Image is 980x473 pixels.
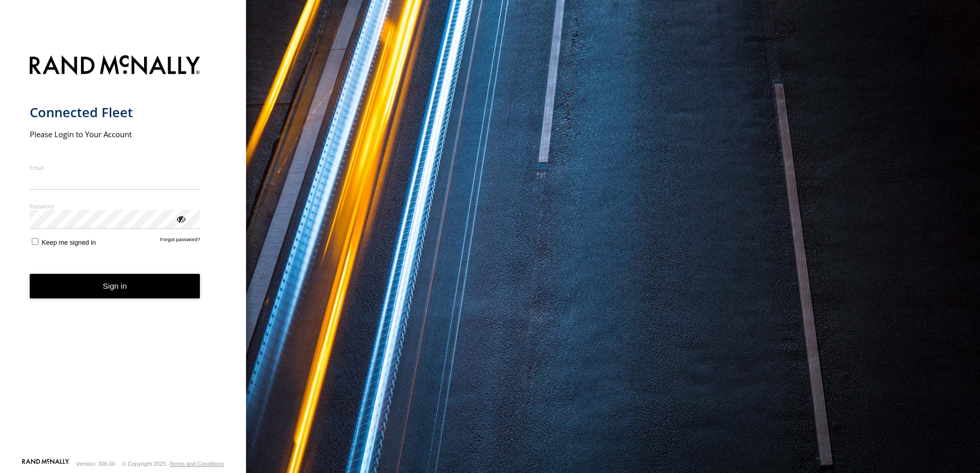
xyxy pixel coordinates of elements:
[175,213,186,224] div: ViewPassword
[160,236,200,246] a: Forgot password?
[30,104,200,121] h1: Connected Fleet
[30,49,217,458] form: main
[30,129,200,139] h2: Please Login to Your Account
[32,238,38,245] input: Keep me signed in
[122,461,224,467] div: © Copyright 2025 -
[170,461,224,467] a: Terms and Conditions
[30,53,200,79] img: Rand McNally
[76,461,115,467] div: Version: 306.00
[30,164,200,171] label: Email
[22,459,69,469] a: Visit our Website
[30,202,200,210] label: Password
[42,239,96,246] span: Keep me signed in
[30,274,200,299] button: Sign in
